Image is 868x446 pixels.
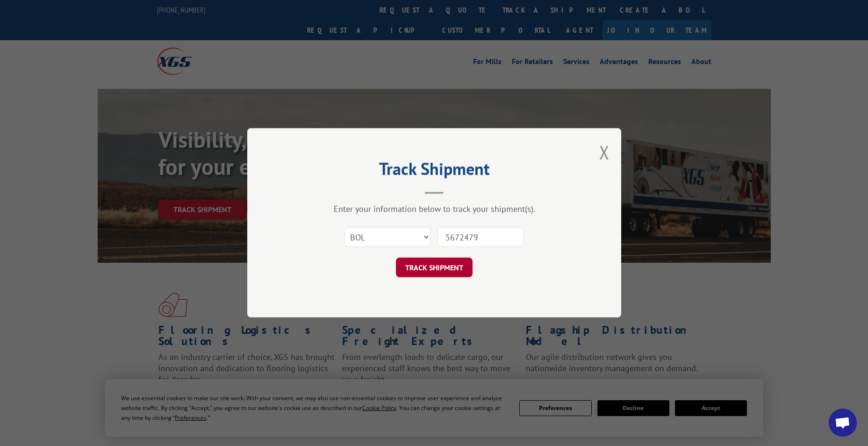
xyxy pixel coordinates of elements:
input: Number(s) [438,228,524,247]
div: Enter your information below to track your shipment(s). [294,204,574,215]
div: Open chat [829,409,857,437]
button: Close modal [599,140,610,165]
button: TRACK SHIPMENT [396,258,473,278]
h2: Track Shipment [294,162,574,180]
